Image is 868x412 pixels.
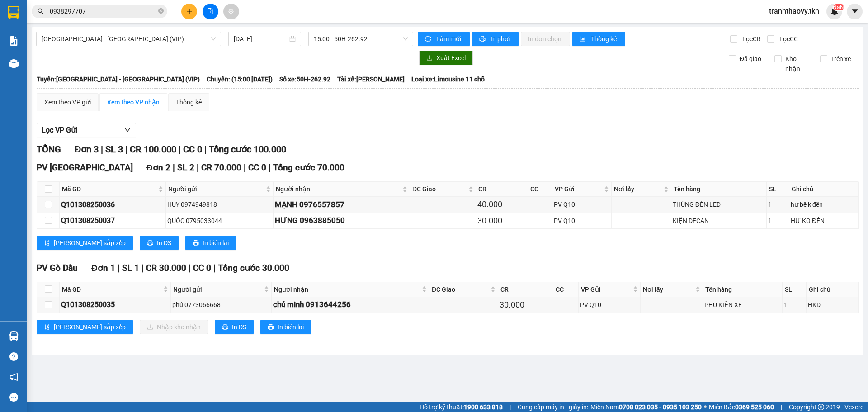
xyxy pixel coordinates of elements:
span: CC 0 [248,162,266,173]
span: printer [193,240,199,247]
div: THÙNG ĐÈN LED [673,199,765,209]
th: CR [476,182,528,197]
span: Cung cấp máy in - giấy in: [518,402,588,412]
strong: 0708 023 035 - 0935 103 250 [619,403,702,411]
th: Ghi chú [807,282,859,297]
span: In biên lai [203,238,229,248]
span: Người gửi [168,184,264,194]
div: Q101308250037 [61,215,164,226]
b: GỬI : PV Gò Dầu [11,66,101,81]
button: sort-ascending[PERSON_NAME] sắp xếp [37,320,133,334]
li: Hotline: 1900 8153 [85,33,378,45]
th: Tên hàng [703,282,783,297]
div: PHỤ KIỆN XE [704,300,781,310]
b: Tuyến: [GEOGRAPHIC_DATA] - [GEOGRAPHIC_DATA] (VIP) [37,76,200,83]
span: caret-down [851,7,859,15]
span: CR 100.000 [130,144,176,155]
span: | [197,162,199,173]
span: tranhthaovy.tkn [762,5,826,17]
span: [PERSON_NAME] sắp xếp [54,238,126,248]
strong: 1900 633 818 [464,403,503,411]
div: 40.000 [477,198,527,211]
span: | [118,263,120,273]
th: Ghi chú [789,182,859,197]
span: In phơi [491,34,511,44]
th: CC [553,282,579,297]
span: Đơn 1 [91,263,115,273]
span: SL 2 [177,162,194,173]
span: Xuất Excel [436,53,466,63]
span: search [38,8,44,14]
img: solution-icon [9,36,19,46]
span: down [124,126,131,133]
span: Chuyến: (15:00 [DATE]) [207,74,273,84]
span: close-circle [158,8,164,14]
button: caret-down [847,4,863,19]
span: plus [186,8,193,14]
span: Lọc CR [739,34,762,44]
button: printerIn biên lai [185,236,236,250]
li: [STREET_ADDRESS][PERSON_NAME]. [GEOGRAPHIC_DATA], Tỉnh [GEOGRAPHIC_DATA] [85,22,378,33]
div: PV Q10 [554,216,609,226]
span: SL 1 [122,263,139,273]
input: 13/08/2025 [234,34,288,44]
span: | [142,263,144,273]
div: KIỆN DECAN [673,216,765,226]
span: | [179,144,181,155]
span: sort-ascending [44,240,50,247]
div: Xem theo VP nhận [107,97,160,107]
div: PV Q10 [580,300,639,310]
span: CC 0 [183,144,202,155]
span: Đơn 2 [146,162,170,173]
span: | [509,402,511,412]
button: printerIn biên lai [260,320,311,334]
span: file-add [207,8,213,14]
img: warehouse-icon [9,331,19,341]
span: | [173,162,175,173]
span: PV Gò Dầu [37,263,78,273]
th: CR [498,282,553,297]
span: copyright [818,404,824,410]
span: | [101,144,103,155]
span: Đơn 3 [75,144,99,155]
span: Kho nhận [782,54,813,74]
td: PV Q10 [552,197,611,213]
span: printer [479,36,487,43]
button: aim [223,4,239,19]
span: Làm mới [436,34,462,44]
div: 1 [784,300,805,310]
div: 30.000 [477,214,527,227]
div: 1 [768,199,788,209]
div: hư bể k đền [791,199,857,209]
span: PV [GEOGRAPHIC_DATA] [37,162,133,173]
span: Tổng cước 30.000 [218,263,289,273]
span: Người gửi [173,284,262,294]
span: VP Gửi [555,184,602,194]
button: file-add [203,4,218,19]
td: Q101308250036 [60,197,166,213]
span: message [9,393,18,402]
span: download [426,55,433,62]
span: | [213,263,216,273]
td: PV Q10 [552,213,611,229]
span: Người nhận [276,184,401,194]
span: aim [228,8,234,14]
span: Mã GD [62,284,161,294]
span: question-circle [9,352,18,361]
button: sort-ascending[PERSON_NAME] sắp xếp [37,236,133,250]
button: printerIn phơi [472,32,519,46]
span: | [244,162,246,173]
button: In đơn chọn [521,32,570,46]
td: Q101308250035 [60,297,171,313]
span: [PERSON_NAME] sắp xếp [54,322,126,332]
button: Lọc VP Gửi [37,123,136,137]
span: CR 70.000 [201,162,241,173]
span: Trên xe [827,54,854,64]
span: SL 3 [105,144,123,155]
button: downloadNhập kho nhận [140,320,208,334]
span: sync [425,36,433,43]
div: HUY 0974949818 [167,199,272,209]
div: QUỐC 0795033044 [167,216,272,226]
div: 30.000 [500,298,551,311]
span: printer [222,324,228,331]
